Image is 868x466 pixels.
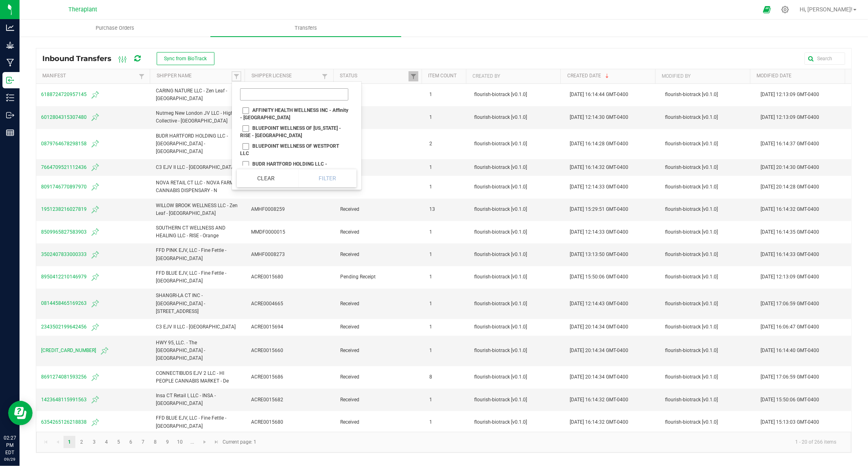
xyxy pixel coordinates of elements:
[340,114,420,121] span: Received
[474,274,527,280] span: flourish-biotrack [v0.1.0]
[76,436,87,448] a: Page 2
[340,347,420,354] span: Received
[41,322,146,332] span: 2343502199642456
[665,301,718,306] span: flourish-biotrack [v0.1.0]
[113,436,125,448] a: Page 5
[156,293,205,314] span: SHANGRI-LA CT INC - [GEOGRAPHIC_DATA] - [STREET_ADDRESS]
[761,114,819,120] span: [DATE] 12:13:09 GMT-0400
[210,20,401,37] a: Transfers
[237,169,295,187] button: Clear
[805,53,845,65] input: Search
[69,6,98,13] span: Theraplant
[6,111,14,119] inline-svg: Outbound
[466,69,561,84] th: Created By
[474,206,527,212] span: flourish-biotrack [v0.1.0]
[340,300,420,308] span: Received
[156,133,228,154] span: BUDR HARTFORD HOLDING LLC - [GEOGRAPHIC_DATA] - [GEOGRAPHIC_DATA]
[6,24,14,32] inline-svg: Analytics
[430,92,433,97] span: 1
[761,92,819,97] span: [DATE] 12:13:09 GMT-0400
[800,6,853,13] span: Hi, [PERSON_NAME]!
[340,396,420,404] span: Received
[251,301,283,306] span: ACRE0004665
[430,348,433,353] span: 1
[430,141,433,147] span: 2
[430,274,433,280] span: 1
[570,324,628,330] span: [DATE] 20:14:34 GMT-0400
[761,164,819,170] span: [DATE] 20:14:30 GMT-0400
[761,274,819,280] span: [DATE] 12:13:09 GMT-0400
[156,110,238,124] span: Nutmeg New London JV LLC - Higher Collective - [GEOGRAPHIC_DATA]
[570,374,628,380] span: [DATE] 20:14:34 GMT-0400
[156,393,216,406] span: Insa CT Retail I, LLC - INSA - [GEOGRAPHIC_DATA]
[665,324,718,330] span: flourish-biotrack [v0.1.0]
[4,456,16,462] p: 09/29
[156,225,225,238] span: SOUTHERN CT WELLNESS AND HEALING LLC - RISE - Orange
[430,397,433,403] span: 1
[570,274,628,280] span: [DATE] 15:50:06 GMT-0400
[6,59,14,67] inline-svg: Manufacturing
[251,229,285,235] span: MMDF0000015
[665,114,718,120] span: flourish-biotrack [v0.1.0]
[570,397,628,403] span: [DATE] 16:14:32 GMT-0400
[567,73,652,79] a: Created DateSortable
[41,162,146,172] span: 7664709521112436
[137,436,149,448] a: Page 7
[655,69,750,84] th: Modified By
[428,73,463,79] a: Item CountSortable
[251,374,283,380] span: ACRE0015686
[214,439,220,445] span: Go to the last page
[251,324,283,330] span: ACRE0015694
[761,206,819,212] span: [DATE] 16:14:32 GMT-0400
[430,114,433,120] span: 1
[149,436,161,448] a: Page 8
[761,229,819,235] span: [DATE] 16:14:35 GMT-0400
[164,56,207,61] span: Sync from BioTrack
[340,206,420,213] span: Received
[430,419,433,425] span: 1
[162,436,173,448] a: Page 9
[430,374,433,380] span: 8
[41,139,146,149] span: 0879764678298158
[474,419,527,425] span: flourish-biotrack [v0.1.0]
[665,252,718,257] span: flourish-biotrack [v0.1.0]
[430,206,435,212] span: 13
[20,20,210,37] a: Purchase Orders
[474,324,527,330] span: flourish-biotrack [v0.1.0]
[761,374,819,380] span: [DATE] 17:06:59 GMT-0400
[570,92,628,97] span: [DATE] 16:14:44 GMT-0400
[156,340,205,361] span: HWY 95, LLC. - The [GEOGRAPHIC_DATA] - [GEOGRAPHIC_DATA]
[6,76,14,84] inline-svg: Inbound
[474,348,527,353] span: flourish-biotrack [v0.1.0]
[340,228,420,236] span: Received
[570,141,628,147] span: [DATE] 16:14:28 GMT-0400
[430,164,433,170] span: 1
[41,299,146,308] span: 0814458465169263
[761,324,819,330] span: [DATE] 16:06:47 GMT-0400
[156,270,226,284] span: FFD BLUE EJV, LLC - Fine Fettle - [GEOGRAPHIC_DATA]
[340,323,420,331] span: Received
[261,435,843,449] kendo-pager-info: 1 - 20 of 266 items
[665,374,718,380] span: flourish-biotrack [v0.1.0]
[41,90,146,100] span: 6188724720957145
[6,41,14,49] inline-svg: Grow
[42,73,137,79] a: ManifestSortable
[570,164,628,170] span: [DATE] 16:14:32 GMT-0400
[665,184,718,190] span: flourish-biotrack [v0.1.0]
[284,24,328,32] span: Transfers
[761,141,819,147] span: [DATE] 16:14:37 GMT-0400
[474,374,527,380] span: flourish-biotrack [v0.1.0]
[340,73,409,79] a: StatusSortable
[570,419,628,425] span: [DATE] 16:14:32 GMT-0400
[340,164,420,171] span: Received
[251,274,283,280] span: ACRE0015680
[474,301,527,306] span: flourish-biotrack [v0.1.0]
[430,324,433,330] span: 1
[157,52,214,65] button: Sync from BioTrack
[157,73,232,79] a: Shipper NameSortable
[474,164,527,170] span: flourish-biotrack [v0.1.0]
[4,434,16,456] p: 02:27 PM EDT
[474,184,527,190] span: flourish-biotrack [v0.1.0]
[665,397,718,403] span: flourish-biotrack [v0.1.0]
[780,6,790,13] div: Manage settings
